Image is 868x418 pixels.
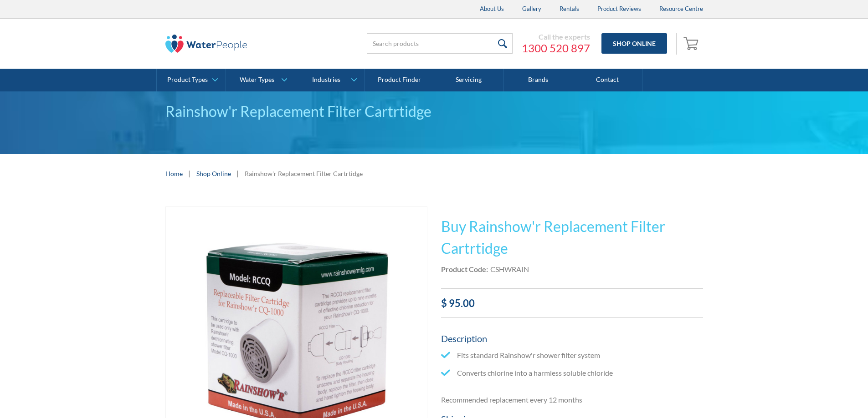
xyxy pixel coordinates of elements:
strong: Product Code: [441,265,488,273]
div: | [236,168,240,179]
h5: Description [441,332,703,345]
div: Call the experts [522,32,590,41]
a: Servicing [434,69,503,91]
img: The Water People [165,35,247,53]
li: Fits standard Rainshow'r shower filter system [441,350,703,361]
a: Water Types [226,69,295,91]
a: Shop Online [196,169,231,178]
input: Search products [367,33,513,54]
div: | [187,168,192,179]
div: $ 95.00 [441,296,703,311]
h1: Buy Rainshow'r Replacement Filter Cartrtidge [441,216,703,259]
a: Brands [503,69,573,91]
a: Open cart [681,33,703,55]
img: shopping cart [683,36,701,50]
a: Product Types [157,69,226,91]
div: Product Types [167,76,208,84]
div: Industries [312,76,340,84]
a: Contact [573,69,642,91]
div: Water Types [240,76,274,84]
p: Recommended replacement every 12 months [441,394,703,405]
a: Product Finder [365,69,434,91]
li: Converts chlorine into a harmless soluble chloride [441,368,703,378]
div: CSHWRAIN [490,264,529,275]
div: Rainshow'r Replacement Filter Cartrtidge [165,101,703,122]
a: Industries [295,69,364,91]
a: Home [165,169,183,178]
a: 1300 520 897 [522,41,590,55]
a: Shop Online [601,33,667,54]
div: Rainshow'r Replacement Filter Cartrtidge [245,169,363,178]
